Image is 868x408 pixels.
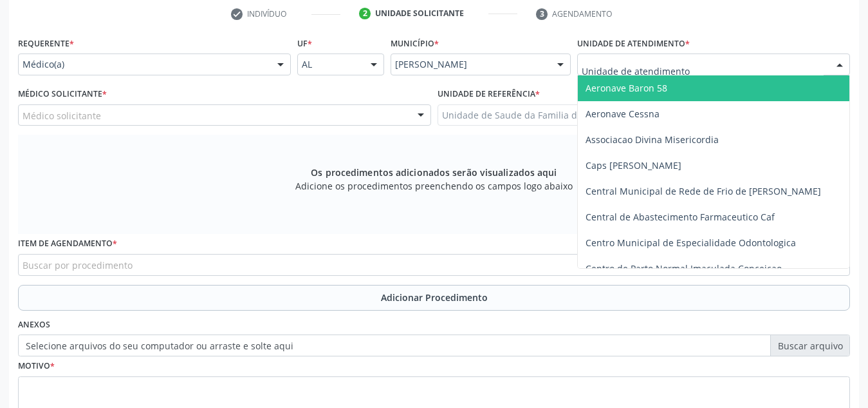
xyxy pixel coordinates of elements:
span: Os procedimentos adicionados serão visualizados aqui [311,166,557,179]
div: Unidade solicitante [375,8,464,19]
span: Médico(a) [23,58,264,71]
span: AL [302,58,358,71]
span: Aeronave Cessna [586,108,660,120]
label: Unidade de atendimento [577,34,690,53]
label: Requerente [18,34,74,53]
label: Município [391,34,439,53]
span: Adicione os procedimentos preenchendo os campos logo abaixo [295,179,573,193]
label: Médico Solicitante [18,84,107,104]
span: Associacao Divina Misericordia [586,133,719,146]
span: Central Municipal de Rede de Frio de [PERSON_NAME] [586,185,821,197]
span: Central de Abastecimento Farmaceutico Caf [586,211,775,223]
label: Unidade de referência [438,84,540,104]
span: Médico solicitante [23,109,101,122]
span: [PERSON_NAME] [395,58,544,71]
span: Aeronave Baron 58 [586,82,667,94]
label: UF [297,34,312,53]
div: 2 [359,8,371,19]
button: Adicionar Procedimento [18,285,850,311]
span: Centro Municipal de Especialidade Odontologica [586,237,796,249]
span: Caps [PERSON_NAME] [586,159,681,171]
label: Anexos [18,315,50,335]
span: Adicionar Procedimento [381,291,488,304]
span: Centro de Parto Normal Imaculada Conceicao [586,262,782,275]
input: Unidade de atendimento [582,58,824,84]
